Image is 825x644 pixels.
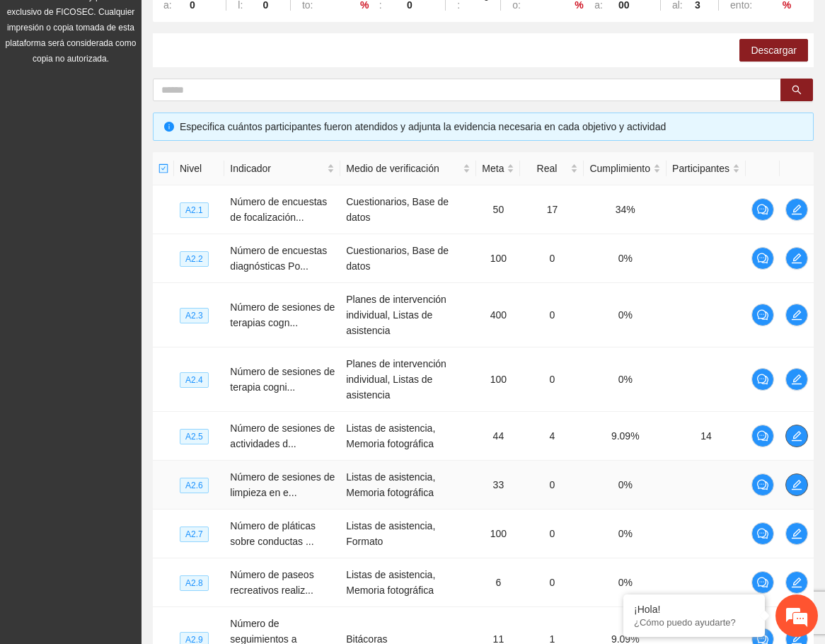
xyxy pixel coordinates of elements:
[785,368,808,391] button: edit
[520,461,584,510] td: 0
[224,152,340,185] th: Indicador
[520,283,584,347] td: 0
[476,234,520,283] td: 100
[785,425,808,447] button: edit
[476,412,520,461] td: 44
[482,161,504,176] span: Meta
[634,617,754,628] p: ¿Cómo puedo ayudarte?
[340,510,476,558] td: Listas de asistencia, Formato
[180,527,209,542] span: A2.7
[785,247,808,270] button: edit
[584,152,667,185] th: Cumplimiento
[340,347,476,412] td: Planes de intervención individual, Listas de asistencia
[476,283,520,347] td: 400
[476,558,520,607] td: 6
[584,234,667,283] td: 0%
[584,185,667,234] td: 34%
[785,522,808,545] button: edit
[751,522,774,545] button: comment
[667,152,746,185] th: Participantes
[476,510,520,558] td: 100
[520,234,584,283] td: 0
[780,79,813,101] button: search
[786,374,807,385] span: edit
[158,163,168,173] span: check-square
[751,304,774,326] button: comment
[786,528,807,539] span: edit
[230,471,335,498] span: Número de sesiones de limpieza en e...
[751,473,774,496] button: comment
[476,185,520,234] td: 50
[751,247,774,270] button: comment
[785,473,808,496] button: edit
[786,253,807,264] span: edit
[230,366,335,393] span: Número de sesiones de terapia cogni...
[180,308,209,323] span: A2.3
[751,571,774,594] button: comment
[584,412,667,461] td: 9.09%
[164,122,174,132] span: info-circle
[174,152,224,185] th: Nivel
[180,119,802,134] div: Especifica cuántos participantes fueron atendidos y adjunta la evidencia necesaria en cada objeti...
[672,161,729,176] span: Participantes
[74,72,238,91] div: Chatee con nosotros ahora
[520,347,584,412] td: 0
[82,189,195,332] span: Estamos en línea.
[230,196,327,223] span: Número de encuestas de focalización...
[230,245,327,272] span: Número de encuestas diagnósticas Po...
[180,478,209,493] span: A2.6
[340,461,476,510] td: Listas de asistencia, Memoria fotográfica
[751,368,774,391] button: comment
[232,7,266,41] div: Minimizar ventana de chat en vivo
[180,372,209,388] span: A2.4
[526,161,567,176] span: Real
[786,577,807,588] span: edit
[180,575,209,591] span: A2.8
[230,422,335,449] span: Número de sesiones de actividades d...
[180,202,209,218] span: A2.1
[634,604,754,615] div: ¡Hola!
[751,42,797,58] span: Descargar
[230,161,324,176] span: Indicador
[346,161,460,176] span: Medio de verificación
[786,309,807,321] span: edit
[230,301,335,328] span: Número de sesiones de terapias cogn...
[230,520,316,547] span: Número de pláticas sobre conductas ...
[520,510,584,558] td: 0
[786,204,807,215] span: edit
[476,152,520,185] th: Meta
[785,198,808,221] button: edit
[786,430,807,442] span: edit
[792,85,802,96] span: search
[340,234,476,283] td: Cuestionarios, Base de datos
[584,461,667,510] td: 0%
[180,251,209,267] span: A2.2
[7,386,270,436] textarea: Escriba su mensaje y pulse “Intro”
[476,461,520,510] td: 33
[584,283,667,347] td: 0%
[340,283,476,347] td: Planes de intervención individual, Listas de asistencia
[520,185,584,234] td: 17
[340,412,476,461] td: Listas de asistencia, Memoria fotográfica
[230,569,313,596] span: Número de paseos recreativos realiz...
[667,412,746,461] td: 14
[476,347,520,412] td: 100
[751,425,774,447] button: comment
[739,39,808,62] button: Descargar
[589,161,650,176] span: Cumplimiento
[786,479,807,490] span: edit
[180,429,209,444] span: A2.5
[520,558,584,607] td: 0
[785,571,808,594] button: edit
[785,304,808,326] button: edit
[340,558,476,607] td: Listas de asistencia, Memoria fotográfica
[520,412,584,461] td: 4
[520,152,584,185] th: Real
[584,347,667,412] td: 0%
[584,558,667,607] td: 0%
[340,185,476,234] td: Cuestionarios, Base de datos
[584,510,667,558] td: 0%
[340,152,476,185] th: Medio de verificación
[751,198,774,221] button: comment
